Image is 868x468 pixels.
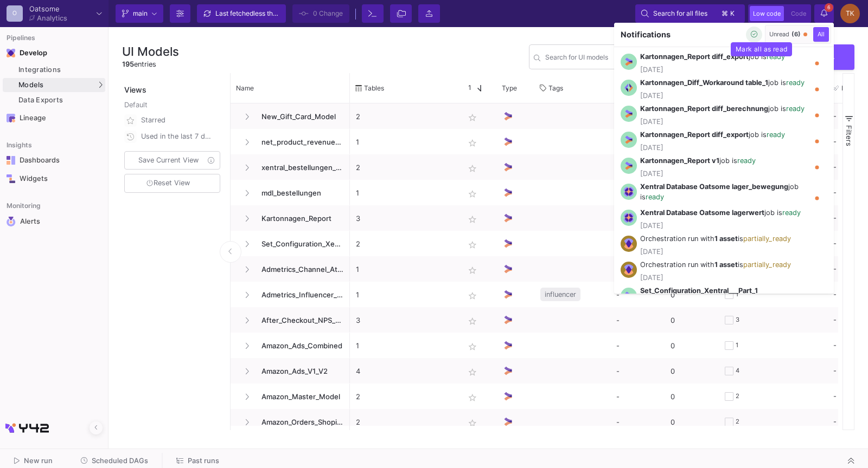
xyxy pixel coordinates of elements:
[614,99,829,125] div: Press SPACE to select this row.
[640,168,809,179] span: [DATE]
[623,160,634,171] img: model-ui.svg
[743,261,791,269] span: partially_ready
[640,233,809,244] p: Orchestration run with is
[614,47,829,73] div: Press SPACE to select this row.
[614,73,829,99] div: Press SPACE to select this row.
[614,203,829,229] div: Press SPACE to select this row.
[640,157,719,165] b: Kartonnagen_Report v1
[737,157,756,165] span: ready
[815,30,827,38] span: All
[792,30,801,38] span: (6)
[714,235,738,243] b: 1 asset
[714,261,738,269] b: 1 asset
[623,108,634,119] img: model-ui.svg
[640,155,809,166] p: job is
[614,177,829,203] div: Press SPACE to select this row.
[640,220,809,231] span: [DATE]
[640,287,758,305] b: Set_Configuration_Xentral___Part_1 set_configuration_xentral_part_1
[640,272,809,283] span: [DATE]
[640,51,809,62] p: job is
[640,207,809,218] p: job is
[640,105,768,113] b: Kartonnagen_Report diff_berechnung
[614,151,829,177] div: Press SPACE to select this row.
[640,183,788,191] b: Xentral Database Oatsome lager_bewegung
[640,246,809,257] span: [DATE]
[623,238,634,249] img: orchestration.svg
[786,79,805,87] span: ready
[640,285,809,306] p: job is
[623,134,634,145] img: model-ui.svg
[623,186,634,197] img: integration.svg
[767,131,785,139] span: ready
[640,209,764,217] b: Xentral Database Oatsome lagerwert
[640,259,809,270] p: Orchestration run with is
[614,255,829,281] div: Press SPACE to select this row.
[767,27,809,42] button: Unread(6)
[623,290,634,301] img: model-ui.svg
[640,129,809,140] p: job is
[731,42,792,56] div: Mark all as read
[743,235,791,243] span: partially_ready
[640,116,809,127] span: [DATE]
[614,281,829,313] div: Press SPACE to select this row.
[640,142,809,153] span: [DATE]
[623,264,634,275] img: orchestration.svg
[640,181,809,202] p: job is
[640,53,749,61] b: Kartonnagen_Report diff_export
[786,105,805,113] span: ready
[621,29,671,41] span: Notifications
[640,103,809,114] p: job is
[623,212,634,223] img: integration.svg
[640,77,809,88] p: job is
[640,90,809,101] span: [DATE]
[646,193,664,201] span: ready
[614,125,829,151] div: Press SPACE to select this row.
[769,30,801,38] div: Unread
[782,209,801,217] span: ready
[614,229,829,255] div: Press SPACE to select this row.
[623,56,634,67] img: model-ui.svg
[640,79,768,87] b: Kartonnagen_Diff_Workaround table_1
[640,64,809,75] span: [DATE]
[640,131,749,139] b: Kartonnagen_Report diff_export
[623,82,634,93] img: model-sql.svg
[813,27,829,42] button: All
